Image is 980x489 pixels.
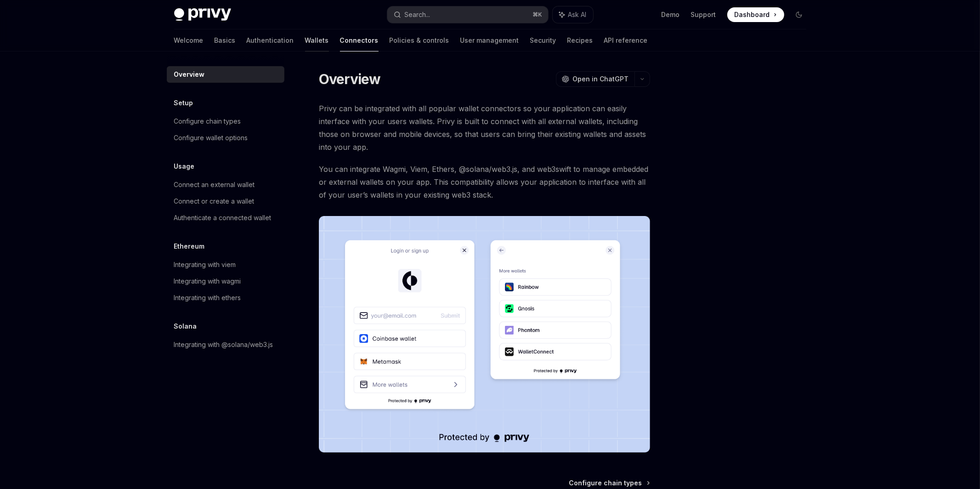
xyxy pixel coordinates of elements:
[174,97,193,108] h5: Setup
[390,29,449,51] a: Policies & controls
[167,130,284,146] a: Configure wallet options
[215,29,236,51] a: Basics
[174,276,241,287] div: Integrating with wagmi
[174,161,195,172] h5: Usage
[167,66,284,83] a: Overview
[174,8,231,21] img: dark logo
[405,9,431,20] div: Search...
[174,196,255,207] div: Connect or create a wallet
[174,116,241,127] div: Configure chain types
[174,259,236,270] div: Integrating with viem
[305,29,329,51] a: Wallets
[569,478,649,488] a: Configure chain types
[567,29,593,51] a: Recipes
[735,10,770,19] span: Dashboard
[573,74,629,84] span: Open in ChatGPT
[319,163,650,201] span: You can integrate Wagmi, Viem, Ethers, @solana/web3.js, and web3swift to manage embedded or exter...
[319,216,650,453] img: Connectors3
[604,29,648,51] a: API reference
[387,6,548,23] button: Search...⌘K
[174,69,205,80] div: Overview
[167,290,284,306] a: Integrating with ethers
[167,210,284,226] a: Authenticate a connected wallet
[569,478,642,488] span: Configure chain types
[174,29,204,51] a: Welcome
[460,29,519,51] a: User management
[174,212,272,223] div: Authenticate a connected wallet
[553,6,593,23] button: Ask AI
[568,10,587,19] span: Ask AI
[174,339,273,350] div: Integrating with @solana/web3.js
[792,7,806,22] button: Toggle dark mode
[174,292,241,303] div: Integrating with ethers
[167,336,284,353] a: Integrating with @solana/web3.js
[319,71,381,87] h1: Overview
[167,273,284,290] a: Integrating with wagmi
[530,29,556,51] a: Security
[174,241,205,252] h5: Ethereum
[533,11,543,18] span: ⌘ K
[691,10,716,19] a: Support
[174,132,248,143] div: Configure wallet options
[340,29,379,51] a: Connectors
[174,179,255,190] div: Connect an external wallet
[167,256,284,273] a: Integrating with viem
[662,10,680,19] a: Demo
[167,193,284,210] a: Connect or create a wallet
[174,321,197,332] h5: Solana
[167,113,284,130] a: Configure chain types
[319,102,650,154] span: Privy can be integrated with all popular wallet connectors so your application can easily interfa...
[167,176,284,193] a: Connect an external wallet
[247,29,294,51] a: Authentication
[556,71,634,87] button: Open in ChatGPT
[727,7,784,22] a: Dashboard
